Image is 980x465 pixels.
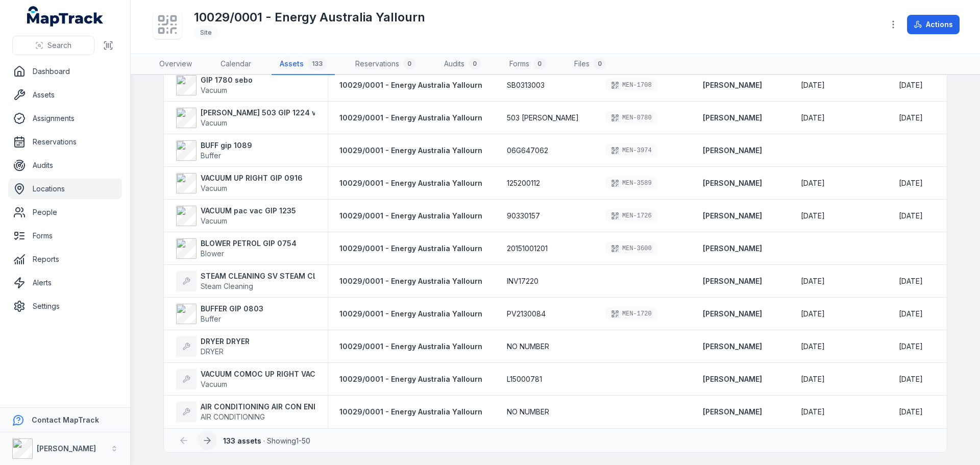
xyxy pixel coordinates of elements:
[201,347,224,356] span: DRYER
[801,375,825,383] span: [DATE]
[8,155,122,176] a: Audits
[801,179,825,187] span: [DATE]
[339,309,482,319] a: 10029/0001 - Energy Australia Yallourn
[201,282,253,290] span: Steam Cleaning
[703,80,762,90] strong: [PERSON_NAME]
[339,244,482,253] span: 10029/0001 - Energy Australia Yallourn
[605,111,658,125] div: MEN-0780
[507,374,542,384] span: L15000781
[201,184,227,192] span: Vacuum
[899,178,923,188] time: 1/23/2026, 10:00:00 AM
[703,374,762,384] a: [PERSON_NAME]
[339,81,482,89] span: 10029/0001 - Energy Australia Yallourn
[899,276,923,286] time: 7/22/2025, 10:00:00 AM
[308,58,327,70] div: 133
[801,277,825,285] span: [DATE]
[801,309,825,319] time: 1/24/2025, 11:00:00 AM
[339,342,482,351] span: 10029/0001 - Energy Australia Yallourn
[801,211,825,221] time: 7/25/2025, 11:00:00 AM
[201,108,361,118] strong: [PERSON_NAME] 503 GIP 1224 vac wet & dry
[223,436,261,445] strong: 133 assets
[533,58,546,70] div: 0
[201,369,315,379] strong: VACUUM COMOC UP RIGHT VAC
[594,58,606,70] div: 0
[201,216,227,225] span: Vacuum
[201,151,221,160] span: Buffer
[899,211,923,220] span: [DATE]
[47,40,71,51] span: Search
[32,415,99,424] strong: Contact MapTrack
[201,238,297,249] strong: BLOWER PETROL GIP 0754
[899,80,923,90] time: 1/23/2026, 10:00:00 AM
[339,374,482,384] a: 10029/0001 - Energy Australia Yallourn
[176,206,296,226] a: VACUUM pac vac GIP 1235Vacuum
[151,54,200,75] a: Overview
[899,81,923,89] span: [DATE]
[201,118,227,127] span: Vacuum
[507,243,548,254] span: 20151001201
[899,375,923,383] span: [DATE]
[12,36,94,55] button: Search
[201,206,296,216] strong: VACUUM pac vac GIP 1235
[339,80,482,90] a: 10029/0001 - Energy Australia Yallourn
[899,407,923,416] span: [DATE]
[339,407,482,417] a: 10029/0001 - Energy Australia Yallourn
[899,374,923,384] time: 7/29/2025, 10:00:00 AM
[703,145,762,156] a: [PERSON_NAME]
[907,15,960,34] button: Actions
[272,54,335,75] a: Assets133
[201,173,303,183] strong: VACUUM UP RIGHT GIP 0916
[801,113,825,122] span: [DATE]
[899,309,923,318] span: [DATE]
[201,412,265,421] span: AIR CONDITIONING
[801,407,825,417] time: 1/22/2025, 11:00:00 AM
[507,407,549,417] span: NO NUMBER
[8,202,122,223] a: People
[176,173,303,193] a: VACUUM UP RIGHT GIP 0916Vacuum
[899,211,923,221] time: 1/25/2026, 10:00:00 AM
[703,341,762,352] strong: [PERSON_NAME]
[212,54,259,75] a: Calendar
[801,80,825,90] time: 7/23/2025, 11:00:00 AM
[8,108,122,129] a: Assignments
[201,336,250,347] strong: DRYER DRYER
[403,58,415,70] div: 0
[339,243,482,254] a: 10029/0001 - Energy Australia Yallourn
[507,113,579,123] span: 503 [PERSON_NAME]
[8,132,122,152] a: Reservations
[507,341,549,352] span: NO NUMBER
[201,75,253,85] strong: GIP 1780 sebo
[801,81,825,89] span: [DATE]
[339,407,482,416] span: 10029/0001 - Energy Australia Yallourn
[507,80,545,90] span: SB0313003
[899,309,923,319] time: 1/24/2026, 10:00:00 AM
[899,113,923,122] span: [DATE]
[801,407,825,416] span: [DATE]
[899,179,923,187] span: [DATE]
[176,402,333,422] a: AIR CONDITIONING AIR CON ENERGYAIR CONDITIONING
[801,341,825,352] time: 1/22/2025, 11:00:00 AM
[703,276,762,286] a: [PERSON_NAME]
[347,54,424,75] a: Reservations0
[201,86,227,94] span: Vacuum
[703,211,762,221] a: [PERSON_NAME]
[339,277,482,285] span: 10029/0001 - Energy Australia Yallourn
[703,243,762,254] a: [PERSON_NAME]
[899,342,923,351] span: [DATE]
[703,113,762,123] a: [PERSON_NAME]
[37,444,96,453] strong: [PERSON_NAME]
[605,176,658,190] div: MEN-3589
[223,436,310,445] span: · Showing 1 - 50
[703,407,762,417] a: [PERSON_NAME]
[703,309,762,319] a: [PERSON_NAME]
[339,309,482,318] span: 10029/0001 - Energy Australia Yallourn
[605,209,658,223] div: MEN-1726
[201,271,340,281] strong: STEAM CLEANING SV STEAM CLEANER
[8,296,122,316] a: Settings
[8,249,122,270] a: Reports
[176,304,263,324] a: BUFFER GIP 0803Buffer
[703,178,762,188] a: [PERSON_NAME]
